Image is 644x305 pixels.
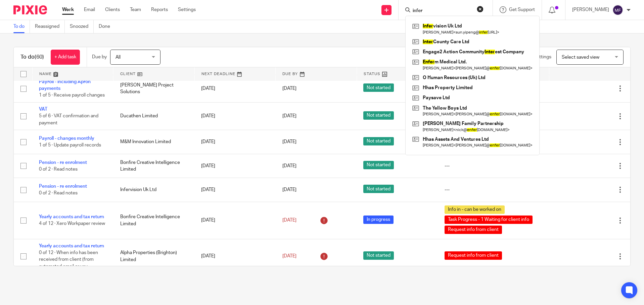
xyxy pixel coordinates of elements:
[39,93,105,98] span: 1 of 5 · Receive payroll changes
[116,55,121,60] span: All
[62,6,74,13] a: Work
[113,239,195,273] td: Alpha Properties (Brighton) Limited
[13,5,47,14] img: Pixie
[612,5,623,15] img: svg%3E
[99,20,115,33] a: Done
[39,244,104,248] a: Yearly accounts and tax return
[51,50,80,65] a: + Add task
[194,154,276,178] td: [DATE]
[84,6,95,13] a: Email
[194,239,276,273] td: [DATE]
[13,20,30,33] a: To do
[363,185,394,193] span: Not started
[363,137,394,145] span: Not started
[113,178,195,202] td: Infervision Uk Ltd
[194,75,276,102] td: [DATE]
[282,114,296,119] span: [DATE]
[39,79,91,91] a: Payroll - including Apron payments
[363,111,394,120] span: Not started
[363,251,394,260] span: Not started
[39,114,98,125] span: 5 of 6 · VAT confirmation and payment
[445,186,542,193] div: ---
[509,7,535,12] span: Get Support
[445,226,502,234] span: Request info from client
[92,54,107,60] p: Due by
[35,54,44,60] span: (60)
[35,20,65,33] a: Reassigned
[194,130,276,154] td: [DATE]
[113,154,195,178] td: Bonfire Creative Intelligence Limited
[39,222,105,226] span: 4 of 12 · Xero Workpaper review
[282,254,296,258] span: [DATE]
[477,6,484,12] button: Clear
[572,6,609,13] p: [PERSON_NAME]
[282,164,296,168] span: [DATE]
[39,167,78,172] span: 0 of 2 · Read notes
[562,55,599,60] span: Select saved view
[445,205,505,214] span: Info in - can be worked on
[194,202,276,239] td: [DATE]
[113,202,195,239] td: Bonfire Creative Intelligence Limited
[39,143,101,148] span: 1 of 5 · Update payroll records
[39,107,47,112] a: VAT
[70,20,94,33] a: Snoozed
[39,215,104,219] a: Yearly accounts and tax return
[39,191,78,196] span: 0 of 2 · Read notes
[151,6,168,13] a: Reports
[105,6,120,13] a: Clients
[445,251,502,260] span: Request info from client
[39,250,98,269] span: 0 of 12 · When info has been received from client (from automated email or you...
[363,161,394,169] span: Not started
[39,160,87,165] a: Pension - re enrolment
[178,6,196,13] a: Settings
[20,54,44,61] h1: To do
[282,187,296,192] span: [DATE]
[194,102,276,130] td: [DATE]
[363,83,394,92] span: Not started
[130,6,141,13] a: Team
[282,218,296,223] span: [DATE]
[363,216,394,224] span: In progress
[113,130,195,154] td: M&M Innovation Limited
[113,75,195,102] td: [PERSON_NAME] Project Solutions
[282,86,296,91] span: [DATE]
[39,184,87,189] a: Pension - re enrolment
[445,216,533,224] span: Task Progress - 1 Waiting for client info
[113,102,195,130] td: Ducathen Limited
[194,178,276,202] td: [DATE]
[412,8,472,14] input: Search
[39,136,94,141] a: Payroll - changes monthly
[445,163,542,169] div: ---
[282,139,296,144] span: [DATE]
